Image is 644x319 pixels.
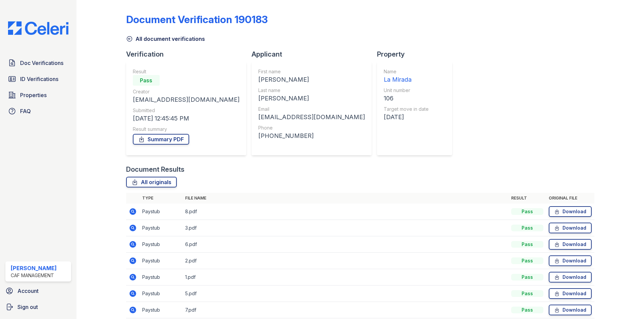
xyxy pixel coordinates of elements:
th: Type [140,193,182,204]
a: Name La Mirada [384,68,429,84]
div: [DATE] 12:45:45 PM [133,114,239,123]
td: 6.pdf [182,236,508,253]
td: Paystub [140,253,182,269]
div: [PERSON_NAME] [258,94,365,103]
div: CAF Management [11,272,57,279]
a: Download [549,239,592,250]
td: 7.pdf [182,302,508,318]
div: Target move in date [384,106,429,112]
div: Pass [511,257,543,264]
div: Creator [133,88,239,95]
td: Paystub [140,220,182,236]
a: Doc Verifications [5,56,71,70]
th: Original file [546,193,594,204]
a: Sign out [3,300,74,314]
div: Document Verification 190183 [126,13,268,25]
div: Pass [511,290,543,297]
div: Last name [258,87,365,94]
div: First name [258,68,365,75]
div: [EMAIL_ADDRESS][DOMAIN_NAME] [258,112,365,122]
div: Pass [511,225,543,231]
a: FAQ [5,104,71,118]
td: Paystub [140,286,182,302]
td: 8.pdf [182,204,508,220]
a: All document verifications [126,35,205,43]
div: Verification [126,50,252,59]
div: [PHONE_NUMBER] [258,131,365,141]
th: File name [182,193,508,204]
a: Download [549,255,592,266]
span: Account [17,287,39,295]
div: Pass [133,75,160,86]
td: 3.pdf [182,220,508,236]
td: 2.pdf [182,253,508,269]
td: Paystub [140,204,182,220]
td: 1.pdf [182,269,508,286]
div: Submitted [133,107,239,114]
td: Paystub [140,236,182,253]
td: 5.pdf [182,286,508,302]
div: Pass [511,274,543,281]
div: Result [133,68,239,75]
a: Account [3,284,74,298]
div: [PERSON_NAME] [11,264,57,272]
a: Properties [5,88,71,102]
a: Download [549,288,592,299]
div: [DATE] [384,112,429,122]
td: Paystub [140,269,182,286]
div: Document Results [126,165,184,174]
a: Summary PDF [133,134,189,145]
div: [PERSON_NAME] [258,75,365,84]
td: Paystub [140,302,182,318]
a: All originals [126,177,177,187]
div: Pass [511,241,543,248]
div: Result summary [133,126,239,133]
a: Download [549,305,592,315]
div: 106 [384,94,429,103]
div: Phone [258,125,365,131]
img: CE_Logo_Blue-a8612792a0a2168367f1c8372b55b34899dd931a85d93a1a3d3e32e68fde9ad4.png [3,21,74,35]
div: Applicant [252,50,377,59]
a: Download [549,272,592,283]
span: Properties [20,91,47,99]
div: Pass [511,307,543,313]
a: Download [549,206,592,217]
span: FAQ [20,107,31,115]
span: ID Verifications [20,75,58,83]
div: Email [258,106,365,112]
th: Result [508,193,546,204]
iframe: chat widget [616,292,637,312]
span: Doc Verifications [20,59,63,67]
div: Pass [511,208,543,215]
a: Download [549,223,592,233]
div: Name [384,68,429,75]
div: Property [377,50,458,59]
div: [EMAIL_ADDRESS][DOMAIN_NAME] [133,95,239,104]
div: Unit number [384,87,429,94]
span: Sign out [17,303,38,311]
div: La Mirada [384,75,429,84]
a: ID Verifications [5,72,71,86]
